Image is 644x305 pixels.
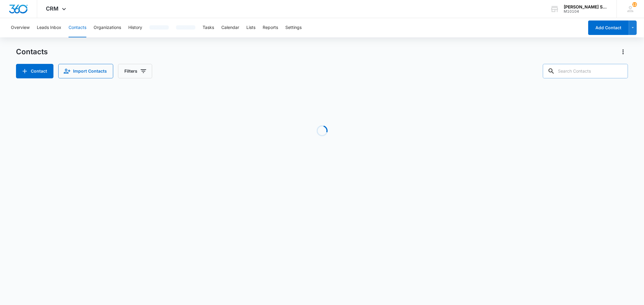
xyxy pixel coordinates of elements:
[16,64,53,78] button: Add Contact
[564,5,608,9] div: account name
[58,64,113,78] button: Import Contacts
[11,18,30,37] button: Overview
[564,9,608,14] div: account id
[69,18,86,37] button: Contacts
[221,18,239,37] button: Calendar
[543,64,628,78] input: Search Contacts
[128,18,142,37] button: History
[37,18,61,37] button: Leads Inbox
[632,2,637,7] span: 124
[263,18,278,37] button: Reports
[16,47,48,56] h1: Contacts
[46,5,59,12] span: CRM
[203,18,214,37] button: Tasks
[94,18,121,37] button: Organizations
[632,2,637,7] div: notifications count
[246,18,255,37] button: Lists
[118,64,152,78] button: Filters
[618,47,628,57] button: Actions
[588,20,629,35] button: Add Contact
[285,18,302,37] button: Settings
